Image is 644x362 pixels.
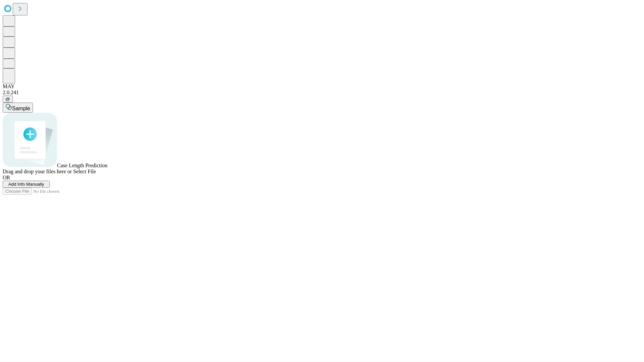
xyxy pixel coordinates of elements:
span: Select File [73,169,96,174]
button: @ [3,96,13,103]
div: MAY [3,83,641,89]
button: Add Info Manually [3,181,50,188]
span: Drag and drop your files here or [3,169,72,174]
span: Add Info Manually [8,182,44,187]
div: 2.0.241 [3,89,641,96]
span: @ [5,97,10,102]
span: Sample [12,106,30,111]
button: Sample [3,103,33,113]
span: OR [3,175,10,180]
span: Case Length Prediction [57,163,107,168]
